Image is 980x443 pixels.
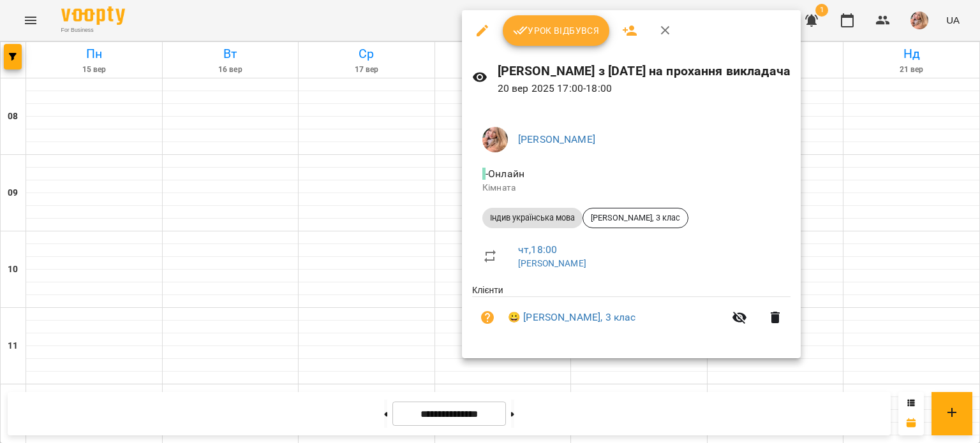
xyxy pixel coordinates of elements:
[482,212,583,224] span: Індив українська мова
[472,284,791,343] ul: Клієнти
[472,302,503,333] button: Візит ще не сплачено. Додати оплату?
[583,212,688,224] span: [PERSON_NAME], 3 клас
[583,208,688,228] div: [PERSON_NAME], 3 клас
[508,310,635,325] a: 😀 [PERSON_NAME], 3 клас
[513,23,600,38] span: Урок відбувся
[482,182,780,194] p: Кімната
[518,258,586,268] a: [PERSON_NAME]
[482,168,527,180] span: - Онлайн
[518,133,595,145] a: [PERSON_NAME]
[518,243,557,256] a: чт , 18:00
[498,61,791,81] h6: [PERSON_NAME] з [DATE] на прохання викладача
[482,127,508,152] img: 9c4c51a4d42acbd288cc1c133c162c1f.jpg
[503,15,610,46] button: Урок відбувся
[498,81,791,96] p: 20 вер 2025 17:00 - 18:00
